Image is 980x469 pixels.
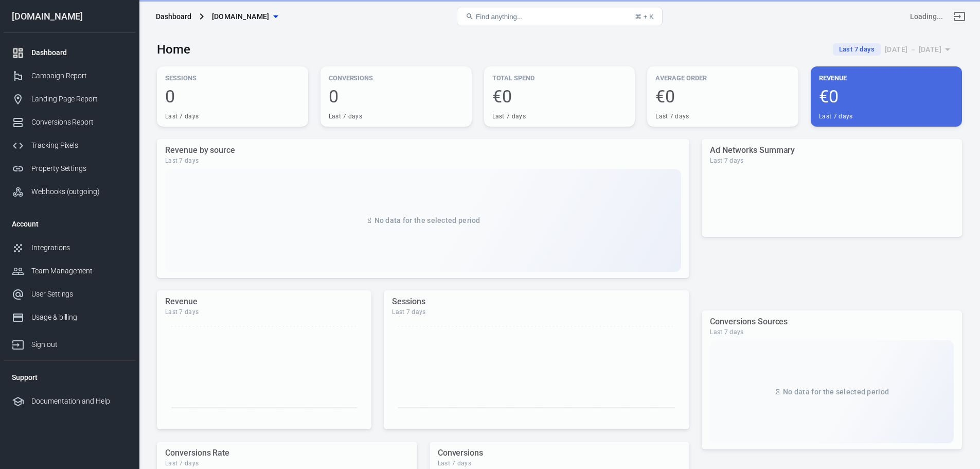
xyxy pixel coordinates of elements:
div: ⌘ + K [635,13,654,21]
li: Account [4,212,135,236]
span: velvee.net [212,10,270,23]
div: Conversions Report [31,117,127,128]
a: Conversions Report [4,111,135,134]
a: Usage & billing [4,306,135,329]
div: User Settings [31,289,127,300]
a: Tracking Pixels [4,134,135,157]
a: Team Management [4,259,135,283]
h3: Home [157,42,190,57]
a: Landing Page Report [4,88,135,111]
a: Integrations [4,236,135,259]
div: Dashboard [31,47,127,58]
div: Property Settings [31,163,127,174]
a: Sign out [4,329,135,356]
div: Dashboard [156,11,191,22]
div: Campaign Report [31,71,127,81]
div: Webhooks (outgoing) [31,186,127,197]
a: Webhooks (outgoing) [4,180,135,203]
div: [DOMAIN_NAME] [4,12,135,21]
div: Landing Page Report [31,94,127,105]
a: Sign out [947,4,972,29]
div: Tracking Pixels [31,140,127,151]
a: User Settings [4,283,135,306]
div: Integrations [31,242,127,253]
div: Sign out [31,339,127,350]
div: Usage & billing [31,312,127,323]
li: Support [4,365,135,390]
span: Find anything... [476,13,523,21]
div: Account id: <> [910,11,943,22]
a: Dashboard [4,41,135,64]
button: Find anything...⌘ + K [457,8,663,25]
button: [DOMAIN_NAME] [208,7,282,26]
div: Documentation and Help [31,396,127,407]
a: Campaign Report [4,64,135,88]
div: Team Management [31,266,127,276]
a: Property Settings [4,157,135,180]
